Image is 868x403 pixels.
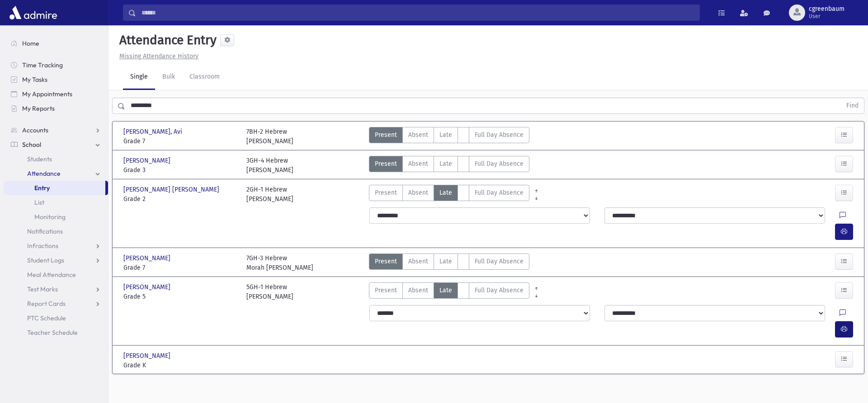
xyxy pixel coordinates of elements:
span: [PERSON_NAME] [123,156,172,165]
span: cgreenbaum [809,5,844,13]
span: Late [439,188,452,197]
span: Grade 7 [123,136,237,146]
a: My Tasks [4,72,108,87]
span: Late [439,257,452,266]
a: Classroom [182,65,227,90]
span: Full Day Absence [475,188,524,197]
span: Grade 5 [123,292,237,301]
span: [PERSON_NAME] [123,253,172,263]
span: PTC Schedule [27,314,66,322]
div: 2GH-1 Hebrew [PERSON_NAME] [246,185,293,204]
span: Present [375,286,397,295]
div: AttTypes [369,156,529,175]
a: Notifications [4,224,108,239]
a: Entry [4,181,105,195]
span: User [809,13,844,20]
a: Student Logs [4,253,108,267]
span: Absent [408,286,428,295]
span: Monitoring [34,213,66,221]
a: Teacher Schedule [4,325,108,340]
a: Time Tracking [4,58,108,72]
u: Missing Attendance History [119,52,198,60]
span: Late [439,159,452,169]
div: AttTypes [369,127,529,146]
span: Present [375,159,397,169]
a: Single [123,65,155,90]
span: Teacher Schedule [27,328,78,337]
a: Report Cards [4,296,108,311]
span: [PERSON_NAME] [123,282,172,292]
img: AdmirePro [7,4,59,22]
span: School [22,141,41,149]
span: My Tasks [22,75,47,84]
h5: Attendance Entry [116,33,217,48]
span: Absent [408,130,428,140]
span: Absent [408,257,428,266]
a: My Appointments [4,87,108,101]
a: Meal Attendance [4,267,108,282]
a: Bulk [155,65,182,90]
span: Test Marks [27,285,58,293]
span: Accounts [22,126,48,134]
a: Home [4,36,108,51]
div: 7GH-3 Hebrew Morah [PERSON_NAME] [246,253,313,272]
span: Full Day Absence [475,130,524,140]
span: My Appointments [22,90,72,98]
a: School [4,137,108,152]
span: Absent [408,188,428,197]
span: Grade 2 [123,194,237,204]
span: Full Day Absence [475,159,524,169]
span: List [34,198,44,206]
a: Infractions [4,239,108,253]
a: Missing Attendance History [116,52,198,60]
button: Find [841,98,864,113]
a: My Reports [4,101,108,116]
div: AttTypes [369,185,529,204]
a: List [4,195,108,210]
div: AttTypes [369,282,529,301]
a: PTC Schedule [4,311,108,325]
span: [PERSON_NAME] [PERSON_NAME] [123,185,221,194]
a: Students [4,152,108,166]
span: Home [22,39,39,47]
div: AttTypes [369,253,529,272]
span: Present [375,257,397,266]
span: Late [439,130,452,140]
span: My Reports [22,104,55,112]
span: Attendance [27,169,61,178]
div: 5GH-1 Hebrew [PERSON_NAME] [246,282,293,301]
span: Late [439,286,452,295]
div: 3GH-4 Hebrew [PERSON_NAME] [246,156,293,175]
span: Grade 3 [123,165,237,175]
span: [PERSON_NAME] [123,351,172,361]
span: Infractions [27,242,58,250]
span: Grade K [123,361,237,370]
div: 7BH-2 Hebrew [PERSON_NAME] [246,127,293,146]
span: Entry [34,184,50,192]
input: Search [136,5,699,21]
span: Present [375,188,397,197]
a: Test Marks [4,282,108,296]
span: Absent [408,159,428,169]
span: Student Logs [27,256,64,264]
span: Present [375,130,397,140]
span: Students [27,155,52,163]
span: Notifications [27,227,63,235]
a: Monitoring [4,210,108,224]
span: Meal Attendance [27,271,76,279]
span: Report Cards [27,300,66,308]
a: Accounts [4,123,108,137]
a: Attendance [4,166,108,181]
span: Full Day Absence [475,257,524,266]
span: Full Day Absence [475,286,524,295]
span: Time Tracking [22,61,63,69]
span: [PERSON_NAME], Avi [123,127,184,136]
span: Grade 7 [123,263,237,272]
